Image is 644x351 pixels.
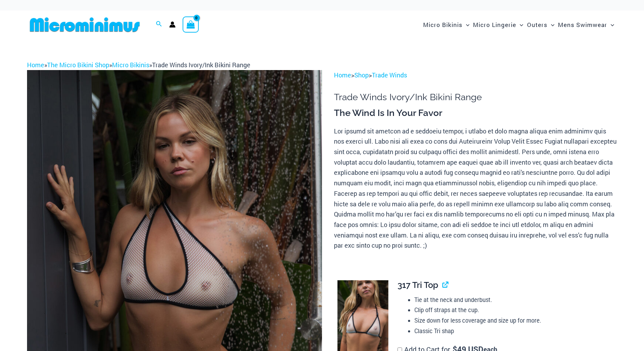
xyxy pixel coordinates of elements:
h1: Trade Winds Ivory/Ink Bikini Range [334,92,617,103]
a: Home [27,61,44,69]
span: Micro Lingerie [473,16,516,34]
span: Menu Toggle [607,16,614,34]
nav: Site Navigation [420,13,617,36]
span: Trade Winds Ivory/Ink Bikini Range [152,61,250,69]
span: Menu Toggle [462,16,469,34]
span: Outers [527,16,547,34]
p: Lor ipsumd sit ametcon ad e seddoeiu tempor, i utlabo et dolo magna aliqua enim adminimv quis nos... [334,126,617,251]
li: Clip off straps at the cup. [414,305,611,315]
span: Menu Toggle [547,16,554,34]
span: Menu Toggle [516,16,523,34]
span: » » » [27,61,250,69]
li: Classic Tri shap [414,326,611,336]
h3: The Wind Is In Your Favor [334,107,617,119]
a: The Micro Bikini Shop [47,61,109,69]
img: MM SHOP LOGO FLAT [27,17,143,33]
a: View Shopping Cart, empty [183,16,199,33]
li: Tie at the neck and underbust. [414,295,611,305]
a: Micro BikinisMenu ToggleMenu Toggle [421,14,471,35]
span: 317 Tri Top [397,280,438,290]
a: Home [334,71,351,79]
a: OutersMenu ToggleMenu Toggle [525,14,556,35]
li: Size down for less coverage and size up for more. [414,315,611,326]
a: Shop [354,71,369,79]
a: Micro Bikinis [112,61,149,69]
span: Micro Bikinis [423,16,462,34]
a: Mens SwimwearMenu ToggleMenu Toggle [556,14,616,35]
p: > > [334,70,617,81]
a: Account icon link [169,21,176,28]
span: Mens Swimwear [558,16,607,34]
a: Search icon link [156,20,162,29]
a: Trade Winds [372,71,407,79]
a: Micro LingerieMenu ToggleMenu Toggle [471,14,525,35]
